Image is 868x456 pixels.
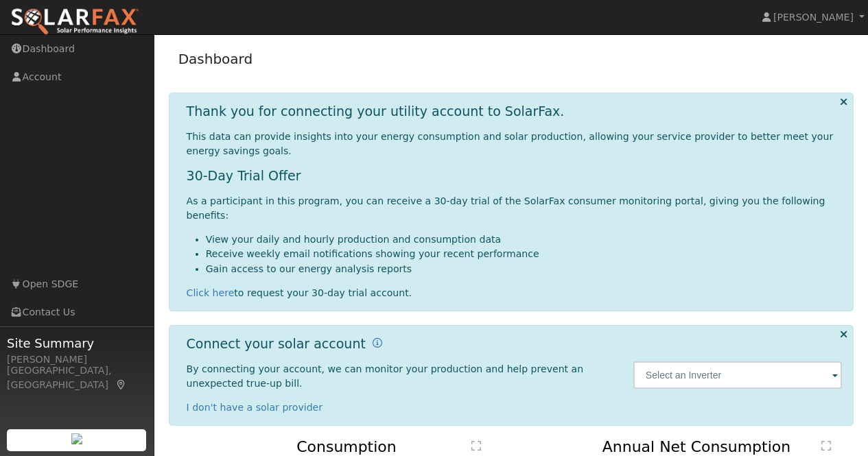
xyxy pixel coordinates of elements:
a: Dashboard [178,51,253,67]
h1: Thank you for connecting your utility account to SolarFax. [187,104,565,119]
input: Select an Inverter [633,361,843,389]
span: By connecting your account, we can monitor your production and help prevent an unexpected true-up... [187,363,584,389]
a: Click here [187,287,235,298]
p: As a participant in this program, you can receive a 30-day trial of the SolarFax consumer monitor... [187,194,843,223]
li: Receive weekly email notifications showing your recent performance [206,247,843,261]
img: retrieve [71,433,82,444]
span: Site Summary [7,334,147,352]
text: Consumption [296,438,397,455]
div: [PERSON_NAME] [7,352,147,367]
li: Gain access to our energy analysis reports [206,262,843,276]
span: This data can provide insights into your energy consumption and solar production, allowing your s... [187,131,834,156]
div: [GEOGRAPHIC_DATA], [GEOGRAPHIC_DATA] [7,363,147,392]
text: Annual Net Consumption [602,438,791,455]
img: SolarFax [10,8,139,36]
h1: 30-Day Trial Offer [187,168,843,184]
text:  [471,440,481,451]
a: Map [115,379,128,390]
li: View your daily and hourly production and consumption data [206,232,843,247]
span: [PERSON_NAME] [773,12,854,23]
text:  [821,440,831,451]
div: to request your 30-day trial account. [187,286,843,300]
a: I don't have a solar provider [187,402,323,413]
h1: Connect your solar account [187,336,366,352]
